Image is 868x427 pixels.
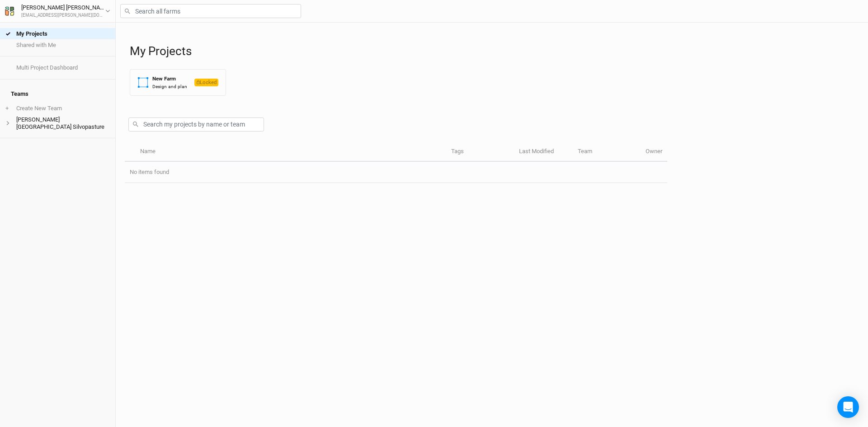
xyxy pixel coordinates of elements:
[152,83,187,90] div: Design and plan
[21,3,105,12] div: [PERSON_NAME] [PERSON_NAME]
[641,142,667,162] th: Owner
[573,142,641,162] th: Team
[128,117,264,131] input: Search my projects by name or team
[130,69,226,96] button: New FarmDesign and planLocked
[120,4,301,18] input: Search all farms
[130,44,859,58] h1: My Projects
[446,142,514,162] th: Tags
[135,142,446,162] th: Name
[194,79,218,86] span: Locked
[152,75,187,83] div: New Farm
[125,162,667,183] td: No items found
[5,3,111,19] button: [PERSON_NAME] [PERSON_NAME][EMAIL_ADDRESS][PERSON_NAME][DOMAIN_NAME]
[5,85,110,103] h4: Teams
[837,396,859,418] div: Open Intercom Messenger
[514,142,573,162] th: Last Modified
[21,12,105,19] div: [EMAIL_ADDRESS][PERSON_NAME][DOMAIN_NAME]
[5,105,9,112] span: +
